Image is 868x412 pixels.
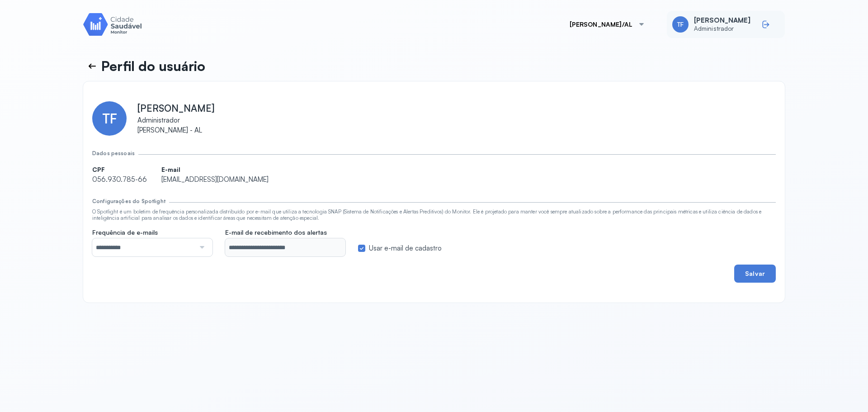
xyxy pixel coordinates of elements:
[92,166,147,174] span: CPF
[92,198,165,204] div: Configurações do Spotlight
[225,228,327,237] span: E-mail de recebimento dos alertas
[92,150,135,156] div: Dados pessoais
[677,21,684,28] span: TF
[137,126,215,135] span: [PERSON_NAME] - AL
[369,244,442,253] label: Usar e-mail de cadastro
[92,208,776,222] div: O Spotlight é um boletim de frequência personalizada distribuído por e-mail que utiliza a tecnolo...
[92,166,147,184] div: 056.930.785-66
[694,16,750,25] span: [PERSON_NAME]
[101,58,205,74] p: Perfil do usuário
[92,228,158,237] span: Frequência de e-mails
[694,25,750,33] span: Administrador
[559,15,656,33] button: [PERSON_NAME]/AL
[137,102,215,114] span: [PERSON_NAME]
[161,166,269,174] span: E-mail
[137,116,215,125] span: Administrador
[734,265,776,283] button: Salvar
[102,110,117,127] span: TF
[161,166,269,184] div: [EMAIL_ADDRESS][DOMAIN_NAME]
[83,11,142,37] img: Logotipo do produto Monitor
